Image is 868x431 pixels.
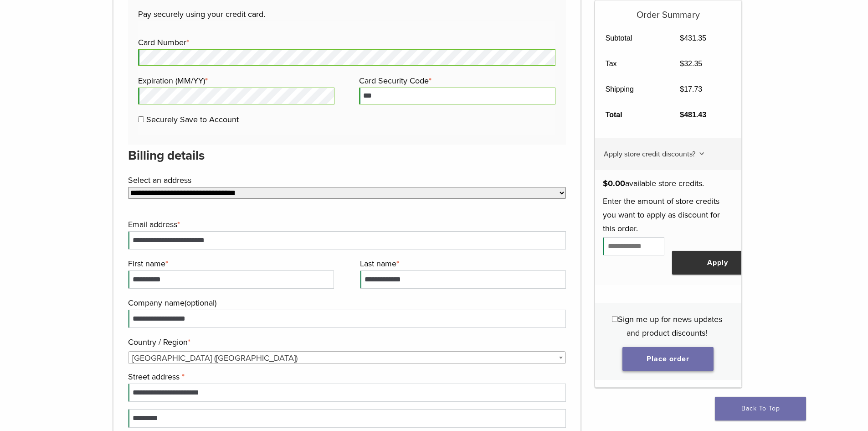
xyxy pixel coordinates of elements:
span: $ [680,111,684,119]
span: Apply store credit discounts? [604,150,695,159]
label: Country / Region [128,335,564,349]
p: available store credits. [603,177,733,190]
label: Expiration (MM/YY) [138,74,332,88]
span: (optional) [185,298,216,308]
th: Shipping [595,77,670,102]
img: caret.svg [699,152,704,156]
label: Card Number [138,36,553,49]
p: Enter the amount of store credits you want to apply as discount for this order. [603,194,733,235]
span: Sign me up for news updates and product discounts! [618,314,722,338]
bdi: 17.73 [680,85,702,93]
label: First name [128,257,332,270]
label: Street address [128,370,564,384]
label: Select an address [128,173,564,187]
span: 0.00 [603,178,625,188]
span: $ [680,85,684,93]
label: Email address [128,218,564,231]
button: Place order [622,347,714,371]
span: United States (US) [128,352,566,364]
a: Back To Top [715,397,806,421]
p: Pay securely using your credit card. [138,7,555,21]
th: Tax [595,51,670,77]
bdi: 481.43 [680,111,706,119]
th: Total [595,102,670,128]
span: $ [680,60,684,68]
label: Securely Save to Account [146,114,239,125]
fieldset: Payment Info [138,21,555,135]
button: Apply [672,251,763,275]
label: Company name [128,296,564,310]
h3: Billing details [128,145,566,166]
span: Country / Region [128,351,566,364]
input: Sign me up for news updates and product discounts! [612,316,618,322]
th: Subtotal [595,26,670,51]
label: Last name [360,257,564,270]
bdi: 431.35 [680,34,706,42]
span: $ [603,178,608,188]
h5: Order Summary [595,0,741,21]
label: Card Security Code [359,74,553,88]
bdi: 32.35 [680,60,702,68]
span: $ [680,34,684,42]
